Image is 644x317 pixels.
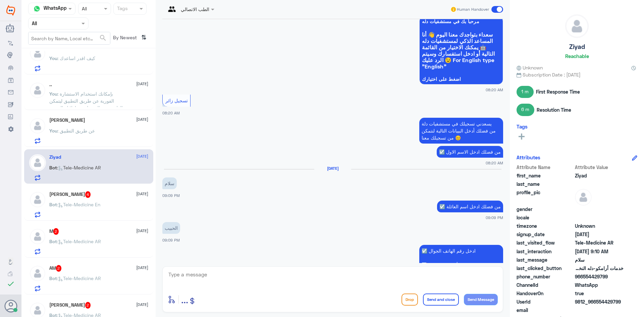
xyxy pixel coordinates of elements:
span: Attribute Value [575,164,624,171]
img: defaultAdmin.png [29,265,46,282]
span: Unknown [517,64,543,71]
input: Search by Name, Local etc… [29,32,110,44]
button: Send Message [464,294,498,305]
span: خدمات أرامكو-دله النخيل [575,265,624,272]
h6: Tags [517,123,528,129]
span: ChannelId [517,281,574,288]
span: first_name [517,172,574,179]
span: 966554429799 [575,273,624,280]
span: [DATE] [136,153,148,159]
span: 2 [53,228,59,235]
span: [DATE] [136,81,148,87]
span: [DATE] [136,228,148,234]
img: defaultAdmin.png [29,82,46,99]
span: timezone [517,222,574,229]
button: Avatar [4,300,17,312]
span: 2024-11-04T16:27:17.149Z [575,231,624,238]
span: Resolution Time [537,106,571,113]
span: Bot [49,239,57,244]
span: [DATE] [136,265,148,271]
span: 08:20 AM [486,160,503,166]
button: Drop [401,294,418,306]
span: ... [181,293,188,305]
span: 09:09 PM [162,193,180,198]
img: Widebot Logo [6,5,15,16]
img: defaultAdmin.png [29,117,46,134]
span: [DATE] [136,116,148,122]
span: 08:20 AM [486,87,503,93]
span: [DATE] [136,191,148,197]
span: phone_number [517,273,574,280]
img: defaultAdmin.png [29,191,46,208]
span: Human Handover [457,6,489,12]
span: last_name [517,180,574,188]
span: 2025-08-29T06:10:20.645Z [575,248,624,255]
img: defaultAdmin.png [29,228,46,245]
span: signup_date [517,231,574,238]
span: 4 [85,191,91,198]
h5: AM [49,265,62,272]
span: You [49,128,57,134]
img: whatsapp.png [32,4,42,14]
button: ... [181,292,188,307]
button: search [99,33,107,44]
h6: Attributes [517,154,540,160]
span: 08:20 AM [162,111,180,115]
span: سلام [575,256,624,263]
span: اضغط على اختيارك [422,76,500,82]
span: By Newest [110,32,139,45]
img: defaultAdmin.png [575,189,592,206]
h5: M [49,228,59,235]
span: You [49,91,57,97]
span: Subscription Date : [DATE] [517,71,637,78]
span: مرحباً بك في مستشفيات دله [422,19,500,24]
span: Ziyad [575,172,624,179]
button: Send and close [423,294,459,306]
span: Bot [49,165,57,170]
span: HandoverOn [517,290,574,297]
span: 1 m [517,86,534,98]
span: 2 [575,281,624,288]
h5: Ziyad [569,43,585,51]
span: : Tele-Medicine En [57,202,100,207]
p: 19/6/2025, 9:09 PM [419,245,503,285]
span: gender [517,206,574,213]
span: null [575,307,624,314]
span: سعداء بتواجدك معنا اليوم 👋 أنا المساعد الذكي لمستشفيات دله 🤖 يمكنك الاختيار من القائمة التالية أو... [422,31,500,69]
div: Tags [116,5,128,13]
span: 09:09 PM [162,238,180,242]
i: check [7,280,15,288]
p: 3/2/2025, 8:20 AM [437,146,503,158]
span: profile_pic [517,189,574,204]
span: email [517,307,574,314]
span: UserId [517,298,574,305]
i: ⇅ [141,32,147,43]
p: 3/2/2025, 8:20 AM [419,118,503,144]
p: 19/6/2025, 9:09 PM [162,222,180,234]
span: last_interaction [517,248,574,255]
img: defaultAdmin.png [29,45,46,62]
h5: عبدالله [49,117,85,123]
span: : عن طريق التطبيق [57,128,95,134]
p: 19/6/2025, 9:09 PM [162,177,177,189]
span: Unknown [575,222,624,229]
img: defaultAdmin.png [29,154,46,171]
span: 6 m [517,104,534,116]
span: Tele-Medicine AR [575,239,624,246]
span: : كيف اقدر اساعدك [57,55,95,61]
span: last_message [517,256,574,263]
span: null [575,206,624,213]
h5: Hanouf Alabbad [49,302,91,309]
span: You [49,55,57,61]
span: null [575,214,624,221]
span: Bot [49,275,57,281]
span: : Tele-Medicine AR [57,275,101,281]
span: true [575,290,624,297]
span: Attribute Name [517,164,574,171]
span: Bot [49,202,57,207]
span: search [99,34,107,42]
span: : بإمكانك استخدام الاستشارة الفورية عن طريق التطبيق ليتمكن الطبيب من الرد على تساؤلاتك الصحية [49,91,123,111]
h6: [DATE] [314,166,351,171]
img: defaultAdmin.png [566,15,588,38]
span: 2 [85,302,91,309]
